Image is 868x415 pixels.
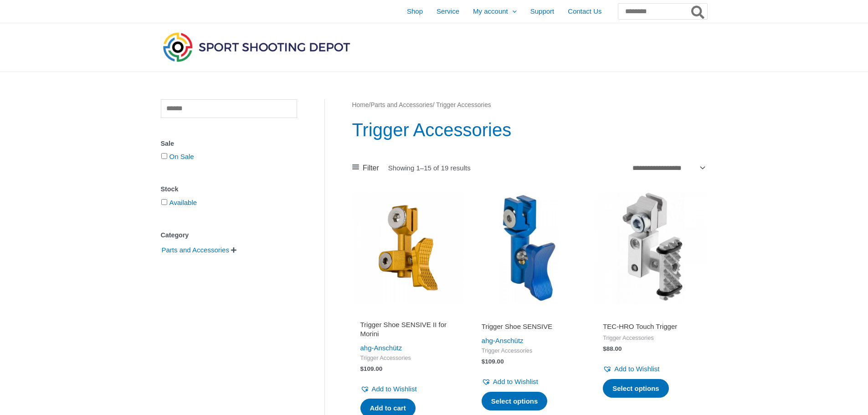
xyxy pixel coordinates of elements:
bdi: 88.00 [603,345,621,352]
img: TEC-HRO Touch Trigger [595,192,707,304]
span: $ [603,345,606,352]
a: Parts and Accessories [161,246,230,253]
h2: Trigger Shoe SENSIVE [482,322,577,331]
span: $ [482,358,485,365]
a: ahg-Anschütz [482,337,524,344]
a: Select options for “Trigger Shoe SENSIVE” [482,392,548,411]
select: Shop order [629,161,707,174]
button: Search [689,4,707,19]
a: Filter [352,161,379,175]
h1: Trigger Accessories [352,117,707,143]
a: Trigger Shoe SENSIVE [482,322,577,334]
div: Stock [161,183,297,196]
span: Filter [363,161,379,175]
a: On Sale [169,153,194,160]
span: $ [360,365,364,372]
h2: Trigger Shoe SENSIVE II for Morini [360,320,456,338]
img: Sport Shooting Depot [161,30,352,64]
input: On Sale [161,153,167,159]
iframe: Customer reviews powered by Trustpilot [360,309,456,320]
span:  [231,247,236,253]
nav: Breadcrumb [352,99,707,111]
a: TEC-HRO Touch Trigger [603,322,699,334]
span: Add to Wishlist [614,365,659,373]
div: Sale [161,137,297,150]
a: Available [169,199,197,206]
span: Trigger Accessories [482,347,577,355]
span: Trigger Accessories [603,334,699,342]
a: Home [352,102,369,108]
img: Trigger Shoe SENSIVE II for Morini [352,192,464,304]
a: Trigger Shoe SENSIVE II for Morini [360,320,456,342]
div: Category [161,229,297,242]
a: Add to Wishlist [603,363,659,375]
a: ahg-Anschütz [360,344,402,352]
h2: TEC-HRO Touch Trigger [603,322,699,331]
span: Add to Wishlist [493,378,538,385]
span: Trigger Accessories [360,354,456,362]
bdi: 109.00 [360,365,383,372]
iframe: Customer reviews powered by Trustpilot [482,309,577,320]
span: Parts and Accessories [161,242,230,258]
img: Trigger Shoe SENSIVE [473,192,586,304]
bdi: 109.00 [482,358,504,365]
a: Parts and Accessories [370,102,433,108]
p: Showing 1–15 of 19 results [388,164,471,171]
span: Add to Wishlist [372,385,417,393]
input: Available [161,199,167,205]
a: Select options for “TEC-HRO Touch Trigger” [603,379,669,398]
a: Add to Wishlist [482,375,538,388]
iframe: Customer reviews powered by Trustpilot [603,309,699,320]
a: Add to Wishlist [360,383,417,395]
